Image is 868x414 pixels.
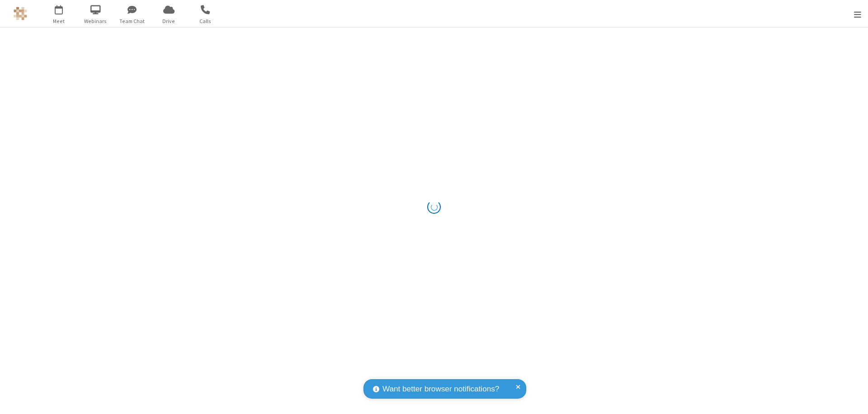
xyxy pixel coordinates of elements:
[382,383,499,395] span: Want better browser notifications?
[152,17,186,25] span: Drive
[115,17,149,25] span: Team Chat
[42,17,76,25] span: Meet
[189,17,222,25] span: Calls
[14,7,27,20] img: QA Selenium DO NOT DELETE OR CHANGE
[79,17,113,25] span: Webinars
